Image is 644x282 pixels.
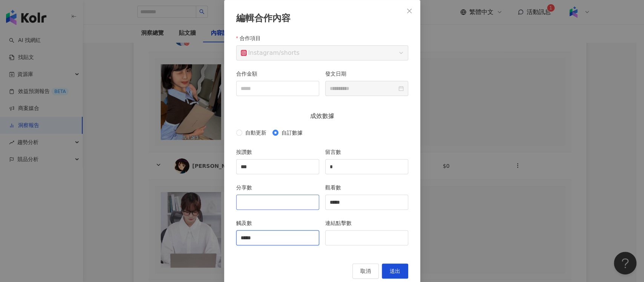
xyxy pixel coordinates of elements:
label: 合作金額 [236,70,263,78]
div: Instagram [241,46,279,60]
span: / shorts [241,46,404,60]
button: 取消 [352,263,379,279]
span: 自訂數據 [278,129,306,137]
input: 留言數 [326,160,408,174]
span: 取消 [360,268,371,274]
div: 編輯合作內容 [236,12,408,25]
input: 分享數 [237,195,319,209]
button: 送出 [382,263,408,279]
span: 自動更新 [242,129,269,137]
label: 連結點擊數 [325,219,357,227]
label: 分享數 [236,183,258,192]
label: 合作項目 [236,34,266,42]
input: 按讚數 [237,160,319,174]
label: 觀看數 [325,183,347,192]
input: 連結點擊數 [326,231,408,245]
label: 觸及數 [236,219,258,227]
input: 觸及數 [237,231,319,245]
input: 發文日期 [330,84,397,93]
span: 成效數據 [304,111,340,121]
label: 留言數 [325,148,347,156]
button: Close [402,3,417,19]
span: close [406,8,412,14]
input: 觀看數 [326,195,408,209]
label: 發文日期 [325,70,352,78]
span: 送出 [390,268,400,274]
input: 合作金額 [237,81,319,96]
label: 按讚數 [236,148,258,156]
